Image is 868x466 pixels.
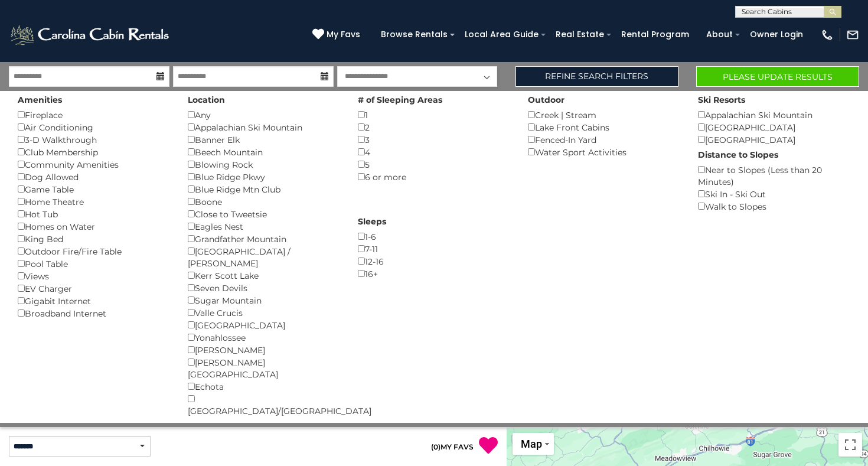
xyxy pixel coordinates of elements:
div: 7-11 [358,243,510,255]
div: Hot Tub [18,208,170,220]
div: Air Conditioning [18,121,170,133]
div: [GEOGRAPHIC_DATA] / [PERSON_NAME] [188,245,340,269]
label: Amenities [18,94,62,106]
div: Seven Devils [188,282,340,294]
img: mail-regular-white.png [846,28,859,41]
div: Sugar Mountain [188,294,340,307]
div: Dog Allowed [18,171,170,183]
div: King Bed [18,233,170,245]
span: My Favs [327,28,360,41]
div: Fireplace [18,109,170,121]
div: Banner Elk [188,133,340,146]
div: 5 [358,158,510,171]
div: [GEOGRAPHIC_DATA] [698,133,850,146]
div: Yonahlossee [188,331,340,344]
div: Blue Ridge Pkwy [188,171,340,183]
label: Distance to Slopes [698,149,778,161]
div: 6 or more [358,171,510,183]
div: Near to Slopes (Less than 20 Minutes) [698,164,850,188]
div: [PERSON_NAME][GEOGRAPHIC_DATA] [188,356,340,380]
label: Outdoor [528,94,564,106]
div: 2 [358,121,510,133]
div: Home Theatre [18,195,170,208]
div: 1 [358,109,510,121]
img: phone-regular-white.png [821,28,834,41]
a: Refine Search Filters [515,66,678,87]
div: Blue Ridge Mtn Club [188,183,340,195]
div: Community Amenities [18,158,170,171]
div: Kerr Scott Lake [188,269,340,282]
label: Location [188,94,225,106]
div: Ski In - Ski Out [698,188,850,200]
div: Boone [188,195,340,208]
label: Ski Resorts [698,94,745,106]
div: Lake Front Cabins [528,121,680,133]
div: Broadband Internet [18,307,170,320]
label: # of Sleeping Areas [358,94,442,106]
div: Grandfather Mountain [188,233,340,245]
div: Homes on Water [18,220,170,233]
a: Real Estate [550,25,610,44]
div: 3 [358,133,510,146]
div: Walk to Slopes [698,200,850,213]
button: Please Update Results [696,66,859,87]
div: Club Membership [18,146,170,158]
div: 3-D Walkthrough [18,133,170,146]
div: [GEOGRAPHIC_DATA] [698,121,850,133]
div: Pool Table [18,258,170,270]
div: Blowing Rock [188,158,340,171]
div: [PERSON_NAME] [188,344,340,356]
div: 1-6 [358,230,510,243]
div: Valle Crucis [188,307,340,319]
div: Beech Mountain [188,146,340,158]
img: White-1-2.png [9,23,172,47]
a: My Favs [312,28,363,41]
a: Rental Program [615,25,695,44]
div: Fenced-In Yard [528,133,680,146]
button: Toggle fullscreen view [838,433,862,457]
a: Local Area Guide [459,25,544,44]
div: Appalachian Ski Mountain [188,121,340,133]
div: Gigabit Internet [18,295,170,307]
div: Close to Tweetsie [188,208,340,220]
div: Game Table [18,183,170,195]
a: Owner Login [744,25,809,44]
div: 16+ [358,268,510,280]
div: Water Sport Activities [528,146,680,158]
div: Views [18,270,170,282]
button: Change map style [513,433,554,455]
div: 4 [358,146,510,158]
div: EV Charger [18,282,170,295]
div: [GEOGRAPHIC_DATA] [188,319,340,331]
span: ( ) [431,442,440,451]
label: Sleeps [358,216,386,227]
div: Echota [188,380,340,393]
span: Map [521,438,542,450]
a: Browse Rentals [375,25,453,44]
div: 12-16 [358,255,510,268]
div: Eagles Nest [188,220,340,233]
div: Outdoor Fire/Fire Table [18,245,170,258]
div: Any [188,109,340,121]
a: About [700,25,739,44]
a: (0)MY FAVS [431,442,474,451]
div: Creek | Stream [528,109,680,121]
div: [GEOGRAPHIC_DATA]/[GEOGRAPHIC_DATA] [188,393,340,417]
div: Appalachian Ski Mountain [698,109,850,121]
span: 0 [433,442,438,451]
